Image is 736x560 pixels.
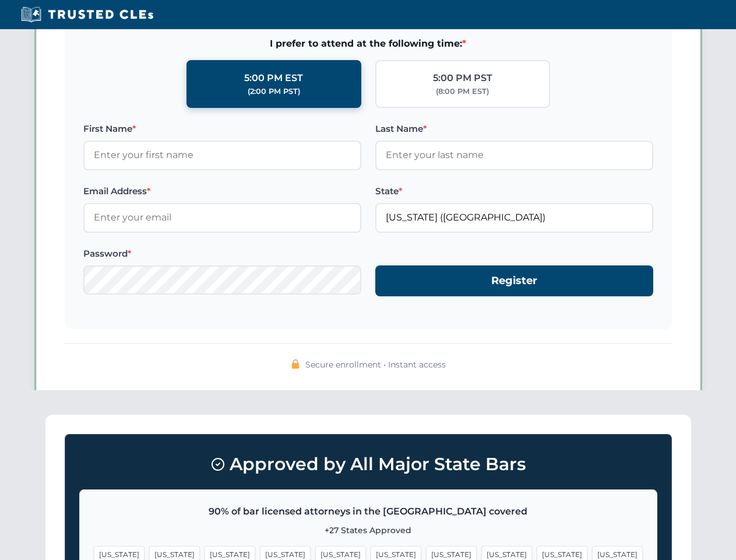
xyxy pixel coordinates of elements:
[291,359,300,369] img: 🔒
[305,358,446,371] span: Secure enrollment • Instant access
[375,122,653,136] label: Last Name
[375,141,653,170] input: Enter your last name
[83,184,361,198] label: Email Address
[83,122,361,136] label: First Name
[248,86,300,97] div: (2:00 PM PST)
[17,6,157,23] img: Trusted CLEs
[244,71,303,86] div: 5:00 PM EST
[375,203,653,232] input: Florida (FL)
[83,203,361,232] input: Enter your email
[436,86,489,97] div: (8:00 PM EST)
[83,36,653,51] span: I prefer to attend at the following time:
[375,184,653,198] label: State
[375,265,653,296] button: Register
[433,71,492,86] div: 5:00 PM PST
[79,449,657,480] h3: Approved by All Major State Bars
[83,141,361,170] input: Enter your first name
[94,524,643,537] p: +27 States Approved
[94,504,643,519] p: 90% of bar licensed attorneys in the [GEOGRAPHIC_DATA] covered
[83,247,361,261] label: Password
